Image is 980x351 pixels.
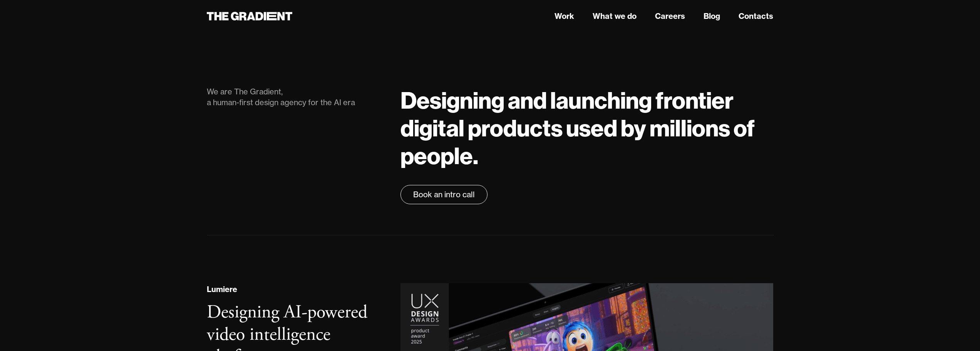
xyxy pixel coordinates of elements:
h1: Designing and launching frontier digital products used by millions of people. [400,86,773,170]
a: Careers [655,10,685,22]
a: Book an intro call [400,185,487,204]
a: What we do [593,10,637,22]
div: Lumiere [207,284,237,295]
div: We are The Gradient, a human-first design agency for the AI era [207,86,385,108]
a: Contacts [739,10,773,22]
a: Work [554,10,574,22]
a: Blog [704,10,720,22]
